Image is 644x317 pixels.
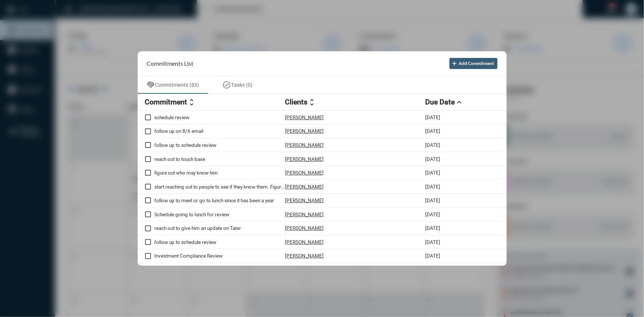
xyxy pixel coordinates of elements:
[155,197,285,203] p: follow up to meet or go to lunch since it has been a year
[426,128,441,134] p: [DATE]
[187,98,196,107] mat-icon: unfold_more
[426,114,441,120] p: [DATE]
[285,239,324,245] p: [PERSON_NAME]
[285,114,324,120] p: [PERSON_NAME]
[155,114,285,120] p: schedule review
[285,197,324,203] p: [PERSON_NAME]
[155,184,285,190] p: start reaching out to people to see if they know them. Figure out a connection to get introduced
[285,98,308,106] h2: Clients
[147,80,155,89] mat-icon: handshake
[426,239,441,245] p: [DATE]
[155,211,285,217] p: Schedule going to lunch for review
[155,239,285,245] p: follow up to schedule review
[426,253,441,259] p: [DATE]
[155,142,285,148] p: follow up to schedule review
[455,98,464,107] mat-icon: expand_less
[450,58,497,69] button: Add Commitment
[426,197,441,203] p: [DATE]
[155,253,285,259] p: Investment Compliance Review
[285,184,324,190] p: [PERSON_NAME]
[426,184,441,190] p: [DATE]
[145,98,187,106] h2: Commitment
[285,128,324,134] p: [PERSON_NAME]
[155,82,199,88] span: Commitments (83)
[285,253,324,259] p: [PERSON_NAME]
[285,156,324,162] p: [PERSON_NAME]
[451,60,458,67] mat-icon: add
[426,98,455,106] h2: Due Date
[155,225,285,231] p: reach out to give him an update on Tater
[426,156,441,162] p: [DATE]
[426,211,441,217] p: [DATE]
[426,170,441,176] p: [DATE]
[223,80,231,89] mat-icon: task_alt
[285,170,324,176] p: [PERSON_NAME]
[285,142,324,148] p: [PERSON_NAME]
[155,156,285,162] p: reach out to touch base
[155,170,285,176] p: figure out who may know him
[285,225,324,231] p: [PERSON_NAME]
[426,225,441,231] p: [DATE]
[426,142,441,148] p: [DATE]
[147,60,194,67] h2: Commitments List
[155,128,285,134] p: follow up on 8/6 email
[231,82,253,88] span: Tasks (0)
[308,98,317,107] mat-icon: unfold_more
[285,211,324,217] p: [PERSON_NAME]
